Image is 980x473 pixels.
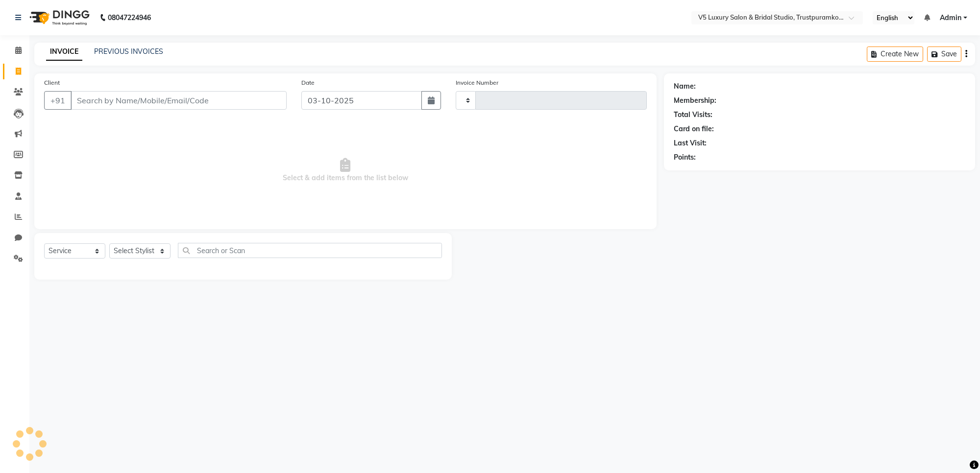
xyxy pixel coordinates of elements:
[301,78,315,87] label: Date
[46,43,82,61] a: INVOICE
[927,47,961,62] button: Save
[44,91,72,110] button: +91
[674,81,696,92] div: Name:
[71,91,287,110] input: Search by Name/Mobile/Email/Code
[25,4,92,31] img: logo
[456,78,498,87] label: Invoice Number
[940,13,961,23] span: Admin
[94,47,163,56] a: PREVIOUS INVOICES
[178,243,442,258] input: Search or Scan
[674,95,716,106] div: Membership:
[108,4,151,31] b: 08047224946
[867,47,923,62] button: Create New
[44,78,60,87] label: Client
[674,110,712,120] div: Total Visits:
[674,152,696,163] div: Points:
[674,124,714,134] div: Card on file:
[44,121,647,219] span: Select & add items from the list below
[674,138,707,148] div: Last Visit:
